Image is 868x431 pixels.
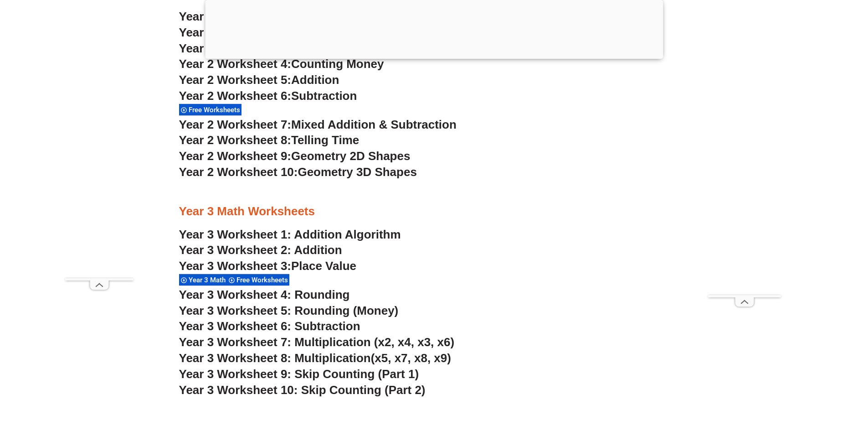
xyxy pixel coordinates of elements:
a: Year 2 Worksheet 10:Geometry 3D Shapes [179,165,417,179]
iframe: Advertisement [65,21,134,278]
a: Year 2 Worksheet 1:Skip Counting [179,10,372,23]
a: Year 2 Worksheet 9:Geometry 2D Shapes [179,149,411,163]
span: Year 2 Worksheet 3: [179,42,292,55]
div: Free Worksheets [179,104,241,116]
a: Year 2 Worksheet 2:Place Value [179,26,357,39]
a: Year 2 Worksheet 5:Addition [179,73,339,87]
span: Addition [291,73,339,87]
span: Telling Time [291,133,359,147]
span: Free Worksheets [189,106,243,114]
a: Year 2 Worksheet 8:Telling Time [179,133,360,147]
span: Geometry 3D Shapes [298,165,416,179]
a: Year 3 Worksheet 10: Skip Counting (Part 2) [179,383,426,397]
a: Year 2 Worksheet 4:Counting Money [179,57,384,71]
span: Counting Money [291,57,384,71]
span: Year 2 Worksheet 2: [179,26,292,39]
span: Year 2 Worksheet 5: [179,73,292,87]
a: Year 3 Worksheet 7: Multiplication (x2, x4, x3, x6) [179,335,455,349]
a: Year 2 Worksheet 7:Mixed Addition & Subtraction [179,118,457,131]
span: Year 2 Worksheet 10: [179,165,298,179]
span: Year 3 Worksheet 3: [179,259,292,273]
a: Year 2 Worksheet 3:Rounding [179,42,347,55]
iframe: Chat Widget [716,328,868,431]
span: Year 2 Worksheet 9: [179,149,292,163]
a: Year 3 Worksheet 1: Addition Algorithm [179,228,401,241]
h3: Year 3 Math Worksheets [179,204,689,219]
a: Year 2 Worksheet 6:Subtraction [179,89,357,103]
span: Year 3 Worksheet 8: Multiplication [179,351,371,365]
iframe: Advertisement [708,21,781,295]
a: Year 3 Worksheet 3:Place Value [179,259,357,273]
div: Year 3 Math [179,274,227,286]
span: Year 2 Worksheet 4: [179,57,292,71]
span: Year 3 Math [189,276,228,284]
span: Year 2 Worksheet 1: [179,10,292,23]
a: Year 3 Worksheet 9: Skip Counting (Part 1) [179,367,419,381]
span: Free Worksheets [236,276,291,284]
a: Year 3 Worksheet 5: Rounding (Money) [179,304,399,317]
div: Free Worksheets [227,274,289,286]
span: (x5, x7, x8, x9) [371,351,451,365]
span: Year 2 Worksheet 7: [179,118,292,131]
a: Year 3 Worksheet 2: Addition [179,243,342,257]
a: Year 3 Worksheet 4: Rounding [179,288,350,301]
span: Year 2 Worksheet 8: [179,133,292,147]
a: Year 3 Worksheet 6: Subtraction [179,319,360,333]
span: Place Value [291,259,356,273]
span: Geometry 2D Shapes [291,149,410,163]
span: Subtraction [291,89,357,103]
span: Year 2 Worksheet 6: [179,89,292,103]
a: Year 3 Worksheet 8: Multiplication(x5, x7, x8, x9) [179,351,451,365]
span: Mixed Addition & Subtraction [291,118,457,131]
